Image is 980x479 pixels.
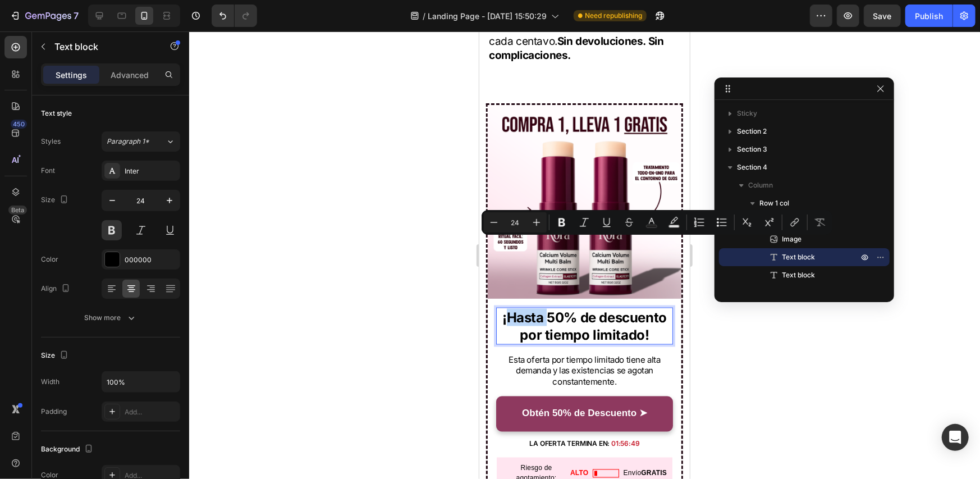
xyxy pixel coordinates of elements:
[41,308,180,328] button: Show more
[41,108,72,118] div: Text style
[162,438,187,446] b: GRATIS
[915,10,943,22] div: Publish
[737,108,757,119] span: Sticky
[8,206,27,215] div: Beta
[41,254,58,264] div: Color
[41,377,59,387] div: Width
[74,9,79,22] p: 7
[782,234,802,245] span: Image
[759,198,789,209] span: Row 1 col
[905,4,952,27] button: Publish
[125,166,177,176] div: Inter
[782,252,815,263] span: Text block
[50,408,130,417] span: LA OFERTA TERMINA EN:
[41,166,55,176] div: Font
[56,69,87,81] p: Settings
[212,4,257,27] div: Undo/Redo
[479,31,690,479] iframe: Design area
[144,437,187,447] span: Envío
[102,131,180,152] button: Paragraph 1*
[782,288,803,299] span: Button
[41,407,67,417] div: Padding
[737,144,767,155] span: Section 3
[428,10,547,22] span: Landing Page - [DATE] 15:50:29
[102,372,180,392] input: Auto
[23,432,91,452] span: Riesgo de agotamiento:
[782,270,815,281] span: Text block
[41,136,61,147] div: Styles
[10,3,184,30] strong: Sin devoluciones. Sin complicaciones.
[748,180,773,191] span: Column
[41,281,72,296] div: Align
[125,407,177,417] div: Add...
[17,365,194,400] a: Obtén 50% de Descuento ➤
[54,40,150,53] p: Text block
[18,323,193,356] p: Esta oferta por tiempo limitado tiene alta demanda y las existencias se agotan constantemente.
[18,277,193,312] p: ¡Hasta 50% de descuento por tiempo limitado!
[41,442,95,457] div: Background
[41,193,71,208] div: Size
[91,437,109,447] span: ALTO
[41,348,71,363] div: Size
[125,255,177,265] div: 000000
[737,126,767,137] span: Section 2
[423,10,425,22] span: /
[585,11,642,21] span: Need republishing
[864,4,901,27] button: Save
[43,377,168,387] strong: Obtén 50% de Descuento ➤
[85,312,137,323] div: Show more
[11,120,27,129] div: 450
[17,276,194,313] div: Rich Text Editor. Editing area: main
[8,74,202,267] img: Alt Image
[132,408,160,417] span: 01:56:49
[482,210,832,235] div: Editor contextual toolbar
[873,11,892,21] span: Save
[737,162,767,173] span: Section 4
[942,424,969,451] div: Open Intercom Messenger
[4,4,84,27] button: 7
[111,69,149,81] p: Advanced
[107,136,149,147] span: Paragraph 1*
